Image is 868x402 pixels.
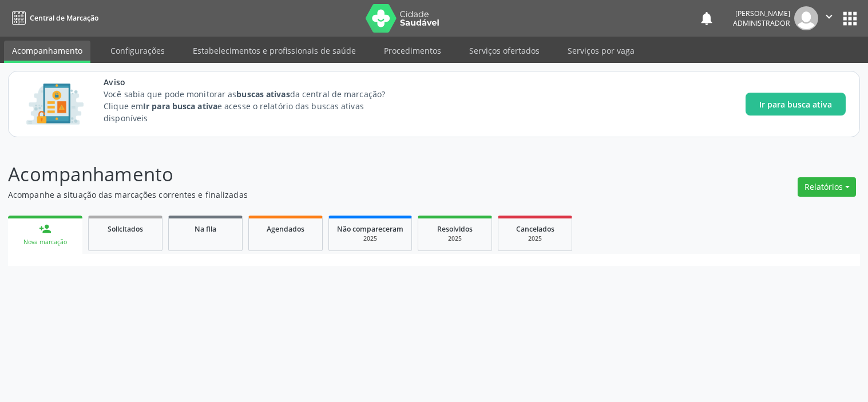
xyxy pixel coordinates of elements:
[426,234,483,243] div: 2025
[516,224,554,234] span: Cancelados
[506,234,564,243] div: 2025
[195,224,216,234] span: Na fila
[699,10,715,26] button: notifications
[22,78,88,130] img: Imagem de CalloutCard
[185,41,364,61] a: Estabelecimentos e profissionais de saúde
[102,41,173,61] a: Configurações
[794,6,818,30] img: img
[8,9,98,27] a: Central de Marcação
[8,160,604,189] p: Acompanhamento
[840,9,860,29] button: apps
[823,10,835,23] i: 
[104,76,406,88] span: Aviso
[798,177,856,197] button: Relatórios
[759,98,832,110] span: Ir para busca ativa
[104,88,406,124] p: Você sabia que pode monitorar as da central de marcação? Clique em e acesse o relatório das busca...
[8,189,604,201] p: Acompanhe a situação das marcações correntes e finalizadas
[376,41,449,61] a: Procedimentos
[337,224,403,234] span: Não compareceram
[108,224,143,234] span: Solicitados
[733,9,790,18] div: [PERSON_NAME]
[267,224,304,234] span: Agendados
[143,101,217,112] strong: Ir para busca ativa
[733,18,790,28] span: Administrador
[4,41,90,63] a: Acompanhamento
[337,234,403,243] div: 2025
[39,222,51,235] div: person_add
[560,41,643,61] a: Serviços por vaga
[437,224,473,234] span: Resolvidos
[818,6,840,30] button: 
[236,89,290,99] strong: buscas ativas
[30,13,98,23] span: Central de Marcação
[461,41,548,61] a: Serviços ofertados
[746,93,846,116] button: Ir para busca ativa
[16,238,74,246] div: Nova marcação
